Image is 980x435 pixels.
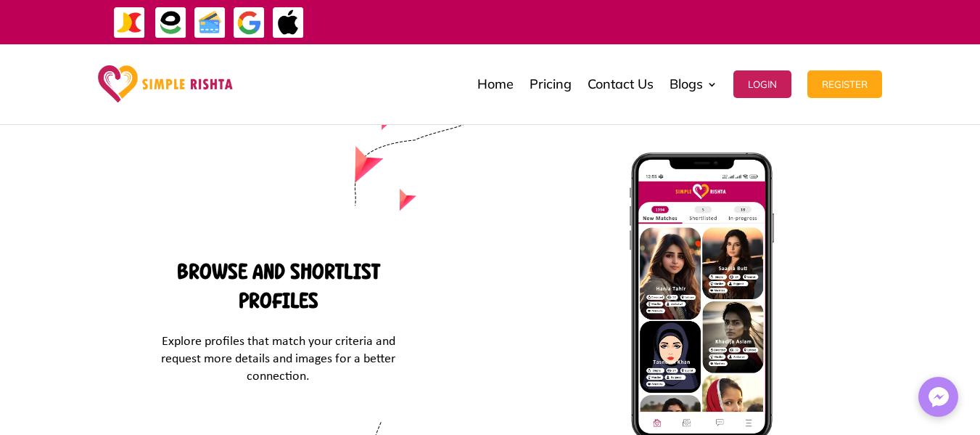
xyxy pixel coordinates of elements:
a: Pricing [530,48,572,121]
button: Register [807,70,882,98]
a: Register [807,48,882,121]
button: Login [733,70,791,98]
img: Messenger [924,383,953,412]
img: Credit Cards [194,7,226,39]
img: ApplePay-icon [272,7,305,39]
a: Contact Us [588,48,654,121]
a: Blogs [670,48,717,121]
img: GooglePay-icon [233,7,265,39]
a: Login [733,48,791,121]
strong: Browse and Shortlist Profiles [177,259,380,313]
span: Explore profiles that match your criteria and request more details and images for a better connec... [161,335,395,383]
img: JazzCash-icon [113,7,146,39]
img: EasyPaisa-icon [155,7,187,39]
a: Home [477,48,514,121]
